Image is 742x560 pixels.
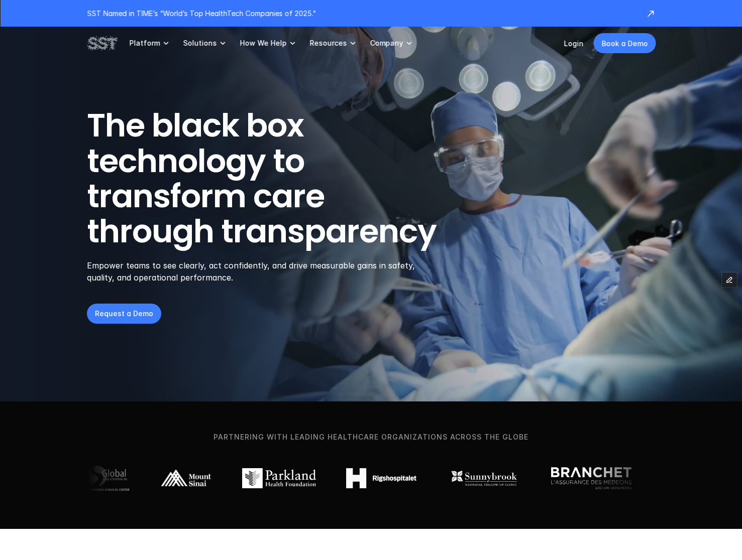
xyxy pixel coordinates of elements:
[593,33,656,53] a: Book a Demo
[17,432,725,443] p: Partnering with leading healthcare organizations across the globe
[87,259,428,284] p: Empower teams to see clearly, act confidently, and drive measurable gains in safety, quality, and...
[87,35,117,52] img: SST logo
[240,39,286,48] p: How We Help
[87,8,635,19] p: SST Named in TIME’s “World’s Top HealthTech Companies of 2025."
[370,39,403,48] p: Company
[242,468,316,488] img: Parkland logo
[346,468,416,488] img: Rigshospitalet logo
[601,38,648,49] p: Book a Demo
[722,272,737,288] button: Edit Framer Content
[129,39,160,48] p: Platform
[447,468,521,488] img: Sunnybrook logo
[160,468,212,488] img: Mount Sinai logo
[95,308,153,319] p: Request a Demo
[87,108,485,249] h1: The black box technology to transform care through transparency
[564,39,583,48] a: Login
[87,304,161,324] a: Request a Demo
[309,39,347,48] p: Resources
[129,27,171,60] a: Platform
[183,39,217,48] p: Solutions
